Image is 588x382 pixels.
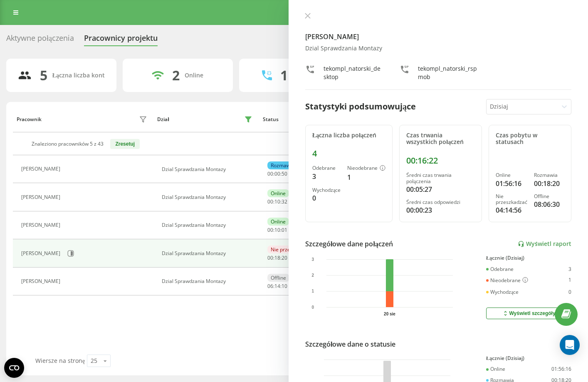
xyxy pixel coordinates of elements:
div: Online [486,366,505,372]
div: 3 [312,171,341,181]
span: Wiersze na stronę [35,357,85,365]
div: Online [267,189,289,197]
div: Łączna liczba kont [52,72,105,79]
div: : : [267,227,287,233]
div: 00:05:27 [406,184,475,194]
div: tekompl_natorski_rspmob [418,64,477,81]
div: Nie przeszkadzać [496,193,527,206]
div: [PERSON_NAME] [21,222,62,228]
div: 2 [172,67,180,83]
div: [PERSON_NAME] [21,251,62,256]
div: Dzial Sprawdzania Montazy [162,278,254,284]
div: Nieodebrane [486,277,528,284]
div: [PERSON_NAME] [21,278,62,284]
div: 4 [312,149,385,159]
div: 01:56:16 [496,179,527,189]
div: 00:00:23 [406,205,475,215]
div: Offline [534,193,564,199]
div: [PERSON_NAME] [21,194,62,200]
span: 00 [267,198,273,205]
div: Online [185,72,203,79]
div: Rozmawia [267,161,298,169]
div: tekompl_natorski_desktop [324,64,383,81]
div: 00:18:20 [534,179,564,189]
div: 04:14:56 [496,205,527,215]
div: Wychodzące [312,187,341,193]
div: Nie przeszkadzać [267,246,315,253]
div: 00:16:22 [406,156,475,166]
div: Nieodebrane [347,165,385,172]
span: 10 [274,226,280,233]
div: Szczegółowe dane o statusie [305,339,395,349]
div: 08:06:30 [534,199,564,209]
div: 0 [568,289,571,295]
div: Dział [157,117,169,122]
span: 06 [267,283,273,290]
div: Open Intercom Messenger [560,335,580,355]
div: Rozmawia [534,172,564,178]
span: 10 [282,283,287,290]
div: Znaleziono pracowników 5 z 43 [32,141,104,147]
div: 1 [347,172,385,182]
span: 14 [274,283,280,290]
div: 1 [568,277,571,284]
div: Łączna liczba połączeń [312,132,385,139]
span: 00 [267,226,273,233]
span: 50 [282,170,287,177]
div: : : [267,255,287,261]
button: Open CMP widget [4,358,24,378]
div: 0 [312,193,341,203]
a: Wyświetl raport [518,241,571,248]
button: Wyświetl szczegóły [486,308,571,319]
div: Wyświetl szczegóły [502,310,555,317]
h4: [PERSON_NAME] [305,32,571,42]
span: 20 [282,254,287,261]
div: Dzial Sprawdzania Montazy [162,194,254,200]
div: : : [267,283,287,289]
div: Statystyki podsumowujące [305,100,416,113]
div: Czas pobytu w statusach [496,132,564,146]
div: Czas trwania wszystkich połączeń [406,132,475,146]
div: Dzial Sprawdzania Montazy [162,222,254,228]
button: Zresetuj [110,139,140,149]
div: Średni czas trwania połączenia [406,172,475,184]
span: 01 [282,226,287,233]
span: 00 [267,170,273,177]
span: 00 [267,254,273,261]
span: 00 [274,170,280,177]
div: Łącznie (Dzisiaj) [486,355,571,361]
div: Średni czas odpowiedzi [406,199,475,205]
div: 25 [91,357,97,365]
div: Wychodzące [486,289,519,295]
div: Pracownicy projektu [84,34,158,47]
div: 01:56:16 [551,366,571,372]
div: : : [267,199,287,205]
div: Łącznie (Dzisiaj) [486,255,571,261]
div: Dzial Sprawdzania Montazy [162,251,254,256]
div: Status [263,117,279,122]
div: Odebrane [312,165,341,171]
text: 2 [311,273,314,278]
div: 1 [280,67,288,83]
text: 0 [311,305,314,310]
div: 3 [568,266,571,272]
div: Online [496,172,527,178]
div: Szczegółowe dane połączeń [305,239,393,249]
div: Odebrane [486,266,514,272]
text: 3 [311,257,314,262]
div: Online [267,218,289,226]
div: [PERSON_NAME] [21,166,62,172]
span: 18 [274,254,280,261]
span: 32 [282,198,287,205]
text: 20 sie [384,312,395,316]
text: 1 [311,289,314,294]
div: Dzial Sprawdzania Montazy [162,166,254,172]
div: Offline [267,274,289,282]
div: Pracownik [17,117,42,122]
div: Dzial Sprawdzania Montazy [305,45,571,52]
div: : : [267,171,287,177]
div: Aktywne połączenia [6,34,74,47]
div: 5 [40,67,47,83]
span: 10 [274,198,280,205]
